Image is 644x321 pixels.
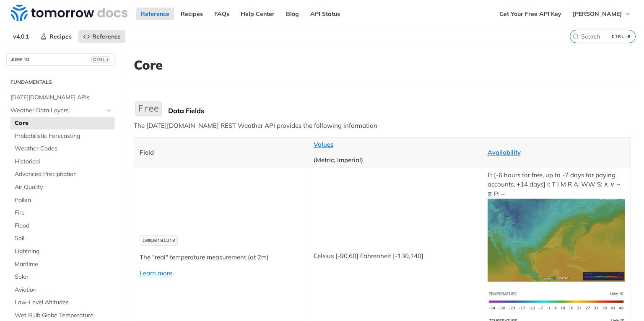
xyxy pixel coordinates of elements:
[15,298,112,307] span: Low-Level Altitudes
[6,91,114,104] a: [DATE][DOMAIN_NAME] APIs
[10,168,114,181] a: Advanced Precipitation
[568,8,636,20] button: [PERSON_NAME]
[15,196,112,205] span: Pollen
[573,10,622,18] span: [PERSON_NAME]
[15,119,112,127] span: Core
[106,107,112,114] button: Hide subpages for Weather Data Layers
[168,106,631,115] div: Data Fields
[10,93,112,102] span: [DATE][DOMAIN_NAME] APIs
[15,234,112,243] span: Soil
[6,104,114,117] a: Weather Data LayersHide subpages for Weather Data Layers
[10,220,114,232] a: Flood
[10,232,114,245] a: Soil
[140,269,172,277] a: Learn more
[136,8,174,20] a: Reference
[10,284,114,296] a: Aviation
[281,8,304,20] a: Blog
[495,8,566,20] a: Get Your Free API Key
[572,33,579,40] svg: Search
[78,30,125,43] a: Reference
[134,57,631,72] h1: Core
[488,148,521,156] a: Availability
[10,296,114,309] a: Low-Level Altitudes
[15,286,112,294] span: Aviation
[176,8,208,20] a: Recipes
[10,258,114,271] a: Maritime
[15,222,112,230] span: Flood
[314,251,476,261] p: Celsius [-90,60] Fahrenheit [-130,140]
[134,121,631,131] p: The [DATE][DOMAIN_NAME] REST Weather API provides the following information
[15,170,112,179] span: Advanced Precipitation
[306,8,345,20] a: API Status
[488,236,626,243] span: Expand image
[314,140,333,148] a: Values
[15,260,112,269] span: Maritime
[140,253,302,262] p: The "real" temperature measurement (at 2m)
[610,32,633,41] kbd: CTRL-K
[15,273,112,281] span: Solar
[210,8,234,20] a: FAQs
[10,181,114,194] a: Air Quality
[92,33,121,40] span: Reference
[8,30,34,43] span: v4.0.1
[15,209,112,217] span: Fire
[10,245,114,258] a: Lightning
[91,56,110,63] span: CTRL-/
[15,132,112,140] span: Probabilistic Forecasting
[140,148,302,158] p: Field
[10,155,114,168] a: Historical
[10,117,114,129] a: Core
[10,194,114,207] a: Pollen
[488,171,626,282] p: F: [-6 hours for free, up to -7 days for paying accounts, +14 days] I: T I M R A: WW S: ∧ ∨ ~ ⧖ P: +
[11,5,127,21] img: Tomorrow.io Weather API Docs
[10,271,114,283] a: Solar
[15,247,112,256] span: Lightning
[15,183,112,192] span: Air Quality
[15,311,112,320] span: Wet Bulb Globe Temperature
[10,142,114,155] a: Weather Codes
[314,155,476,165] p: (Metric, Imperial)
[15,158,112,166] span: Historical
[36,30,76,43] a: Recipes
[142,238,175,243] span: temperature
[6,78,114,86] h2: Fundamentals
[10,106,104,115] span: Weather Data Layers
[15,145,112,153] span: Weather Codes
[10,207,114,219] a: Fire
[236,8,279,20] a: Help Center
[10,130,114,142] a: Probabilistic Forecasting
[49,33,72,40] span: Recipes
[6,53,114,66] button: JUMP TOCTRL-/
[488,297,626,305] span: Expand image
